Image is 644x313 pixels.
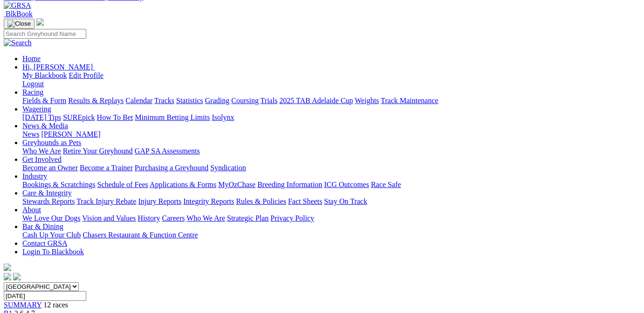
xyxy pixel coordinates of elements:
[371,181,401,188] a: Race Safe
[4,1,31,10] img: GRSA
[69,71,104,79] a: Edit Profile
[150,181,216,188] a: Applications & Forms
[324,181,369,188] a: ICG Outcomes
[22,172,47,180] a: Industry
[22,214,640,223] div: About
[43,301,68,309] span: 12 races
[82,214,136,222] a: Vision and Values
[22,181,640,189] div: Industry
[355,97,379,104] a: Weights
[83,231,198,239] a: Chasers Restaurant & Function Centre
[22,231,81,239] a: Cash Up Your Club
[227,214,269,222] a: Strategic Plan
[260,97,277,104] a: Trials
[125,97,152,104] a: Calendar
[231,97,259,104] a: Coursing
[4,264,11,271] img: logo-grsa-white.png
[324,197,367,205] a: Stay On Track
[22,130,640,139] div: News & Media
[22,147,61,155] a: Who We Are
[22,88,43,96] a: Racing
[4,301,42,309] a: SUMMARY
[22,164,78,172] a: Become an Owner
[22,55,41,63] a: Home
[22,197,75,205] a: Stewards Reports
[97,113,133,121] a: How To Bet
[4,10,33,18] a: BlkBook
[22,130,39,138] a: News
[218,181,256,188] a: MyOzChase
[4,39,32,47] img: Search
[270,214,314,222] a: Privacy Policy
[41,130,100,138] a: [PERSON_NAME]
[236,197,286,205] a: Rules & Policies
[7,20,31,28] img: Close
[68,97,124,104] a: Results & Replays
[63,113,95,121] a: SUREpick
[22,71,67,79] a: My Blackbook
[212,113,234,121] a: Isolynx
[135,113,210,121] a: Minimum Betting Limits
[80,164,133,172] a: Become a Trainer
[22,189,72,197] a: Care & Integrity
[22,63,93,71] span: Hi, [PERSON_NAME]
[22,223,63,230] a: Bar & Dining
[22,147,640,155] div: Greyhounds as Pets
[22,113,61,121] a: [DATE] Tips
[187,214,225,222] a: Who We Are
[6,10,33,18] span: BlkBook
[22,113,640,122] div: Wagering
[4,19,35,29] button: Toggle navigation
[154,97,174,104] a: Tracks
[183,197,234,205] a: Integrity Reports
[22,97,640,105] div: Racing
[205,97,229,104] a: Grading
[257,181,322,188] a: Breeding Information
[162,214,185,222] a: Careers
[22,71,640,88] div: Hi, [PERSON_NAME]
[22,164,640,172] div: Get Involved
[381,97,438,104] a: Track Maintenance
[22,139,81,146] a: Greyhounds as Pets
[22,206,41,214] a: About
[4,291,86,301] input: Select date
[22,63,95,71] a: Hi, [PERSON_NAME]
[4,29,86,39] input: Search
[22,155,62,163] a: Get Involved
[22,197,640,206] div: Care & Integrity
[22,97,66,104] a: Fields & Form
[135,164,208,172] a: Purchasing a Greyhound
[22,214,80,222] a: We Love Our Dogs
[22,239,67,247] a: Contact GRSA
[4,273,11,280] img: facebook.svg
[76,197,136,205] a: Track Injury Rebate
[22,105,51,113] a: Wagering
[22,231,640,239] div: Bar & Dining
[63,147,133,155] a: Retire Your Greyhound
[138,214,160,222] a: History
[135,147,200,155] a: GAP SA Assessments
[22,80,44,88] a: Logout
[138,197,181,205] a: Injury Reports
[279,97,353,104] a: 2025 TAB Adelaide Cup
[13,273,21,280] img: twitter.svg
[22,122,68,130] a: News & Media
[22,248,84,256] a: Login To Blackbook
[210,164,246,172] a: Syndication
[97,181,148,188] a: Schedule of Fees
[22,181,95,188] a: Bookings & Scratchings
[288,197,322,205] a: Fact Sheets
[176,97,203,104] a: Statistics
[36,18,44,26] img: logo-grsa-white.png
